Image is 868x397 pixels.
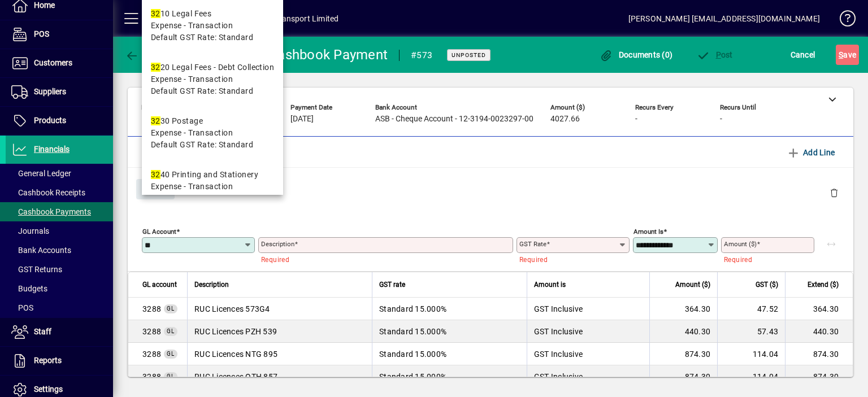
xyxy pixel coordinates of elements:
[11,303,33,312] span: POS
[839,46,856,64] span: ave
[836,45,859,65] button: Save
[6,20,113,49] a: POS
[372,343,527,365] td: Standard 15.000%
[151,181,233,193] span: Expense - Transaction
[133,184,177,194] app-page-header-button: Close
[785,320,853,343] td: 440.30
[151,32,253,43] span: Default GST Rate: Standard
[261,240,294,248] mat-label: Description
[142,228,176,235] mat-label: GL Account
[527,343,649,365] td: GST Inclusive
[628,10,820,28] div: [PERSON_NAME] [EMAIL_ADDRESS][DOMAIN_NAME]
[187,320,372,343] td: RUC Licences PZH 539
[519,253,620,265] mat-error: Required
[34,356,62,365] span: Reports
[649,343,717,365] td: 874.30
[599,50,672,59] span: Documents (0)
[788,45,818,65] button: Cancel
[11,207,91,216] span: Cashbook Payments
[675,278,710,291] span: Amount ($)
[6,260,113,279] a: GST Returns
[11,265,62,274] span: GST Returns
[151,169,258,181] div: 40 Printing and Stationery
[151,9,160,18] em: 32
[411,46,432,64] div: #573
[11,169,71,178] span: General Ledger
[151,85,253,97] span: Default GST Rate: Standard
[34,1,55,10] span: Home
[261,253,504,265] mat-error: Required
[534,278,566,291] span: Amount is
[649,365,717,388] td: 874.30
[785,365,853,388] td: 874.30
[151,63,160,72] em: 32
[167,373,175,379] span: GL
[527,320,649,343] td: GST Inclusive
[519,240,546,248] mat-label: GST rate
[187,365,372,388] td: RUC Licences QTH 857
[6,347,113,375] a: Reports
[696,50,733,59] span: ost
[633,228,663,235] mat-label: Amount is
[34,29,49,38] span: POS
[11,188,85,197] span: Cashbook Receipts
[6,298,113,317] a: POS
[142,278,177,291] span: GL account
[122,45,166,65] button: Back
[151,116,160,125] em: 32
[724,253,805,265] mat-error: Required
[596,45,675,65] button: Documents (0)
[184,46,388,64] div: Recurring Cashbook Payment
[142,326,161,337] span: RUC Licences
[6,202,113,221] a: Cashbook Payments
[136,179,175,199] button: Close
[142,348,161,360] span: RUC Licences
[717,320,785,343] td: 57.43
[34,385,63,394] span: Settings
[11,226,49,235] span: Journals
[151,8,253,20] div: 10 Legal Fees
[527,365,649,388] td: GST Inclusive
[821,187,848,198] app-page-header-button: Delete
[34,116,66,125] span: Products
[290,115,314,124] span: [DATE]
[372,320,527,343] td: Standard 15.000%
[34,145,70,154] span: Financials
[194,278,229,291] span: Description
[717,298,785,320] td: 47.52
[808,278,839,291] span: Extend ($)
[527,298,649,320] td: GST Inclusive
[167,306,175,312] span: GL
[6,221,113,241] a: Journals
[6,318,113,346] a: Staff
[151,115,253,127] div: 30 Postage
[151,139,253,151] span: Default GST Rate: Standard
[142,303,161,315] span: RUC Licences
[452,51,486,59] span: Unposted
[372,365,527,388] td: Standard 15.000%
[375,115,533,124] span: ASB - Cheque Account - 12-3194-0023297-00
[113,45,175,65] app-page-header-button: Back
[649,320,717,343] td: 440.30
[141,180,170,199] span: Close
[187,298,372,320] td: RUC Licences 573G4
[693,45,736,65] button: Post
[717,343,785,365] td: 114.04
[167,351,175,357] span: GL
[6,78,113,106] a: Suppliers
[756,278,778,291] span: GST ($)
[151,62,274,73] div: 20 Legal Fees - Debt Collection
[635,115,637,124] span: -
[724,240,757,248] mat-label: Amount ($)
[550,115,580,124] span: 4027.66
[11,246,71,255] span: Bank Accounts
[717,365,785,388] td: 114.04
[142,371,161,382] span: RUC Licences
[151,170,160,179] em: 32
[151,193,253,204] span: Default GST Rate: Standard
[720,115,722,124] span: -
[151,73,233,85] span: Expense - Transaction
[649,298,717,320] td: 364.30
[167,328,175,334] span: GL
[6,279,113,298] a: Budgets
